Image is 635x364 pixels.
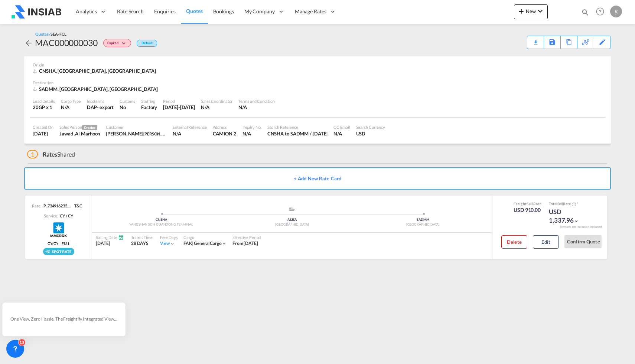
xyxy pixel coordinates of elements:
[222,241,227,246] md-icon: icon-chevron-down
[533,235,559,249] button: Edit
[43,151,58,158] span: Rates
[96,235,124,240] div: Sailing Date
[137,40,157,47] div: Default
[27,150,75,158] div: Shared
[35,31,66,37] div: Quotes /SEA-FCL
[356,130,385,137] div: USD
[33,80,602,85] div: Destination
[242,124,261,130] div: Inquiry No.
[154,8,176,14] span: Enquiries
[536,7,545,16] md-icon: icon-chevron-down
[131,240,153,247] div: 28 DAYS
[227,217,357,222] div: AEJEA
[35,37,98,49] div: MAC000000030
[107,41,120,48] span: Expired
[103,39,131,47] div: Change Status Here
[59,130,100,137] div: Jawad .Al Marhoon
[514,201,541,206] div: Freight Rate
[186,8,202,14] span: Quotes
[97,104,114,111] div: - export
[51,32,66,36] span: SEA-FCL
[32,203,42,209] span: Rate:
[96,240,124,247] div: [DATE]
[117,8,144,14] span: Rate Search
[358,217,488,222] div: SADMM
[238,98,274,104] div: Terms and Condition
[118,235,124,240] md-icon: Schedules Available
[87,104,97,111] div: DAP
[227,222,357,227] div: [GEOGRAPHIC_DATA]
[82,125,97,130] span: Creator
[201,104,232,111] div: N/A
[33,68,158,74] div: CNSHA, Shanghai, Asia Pacific
[244,8,275,15] span: My Company
[358,222,488,227] div: [GEOGRAPHIC_DATA]
[531,36,540,43] div: Quote PDF is not available at this time
[544,36,560,49] div: Save As Template
[33,62,602,68] div: Origin
[574,219,579,224] md-icon: icon-chevron-down
[517,8,545,14] span: New
[183,240,222,247] div: general cargo
[11,3,61,20] img: 0ea05a20c6b511ef93588b618553d863.png
[514,4,548,19] button: icon-plus 400-fgNewicon-chevron-down
[33,124,53,130] div: Created On
[163,104,195,111] div: 15 Sep 2025
[267,124,328,130] div: Search Reference
[232,240,258,247] div: From 15 Sep 2025
[120,104,135,111] div: No
[554,225,607,229] div: Remark and Inclusion included
[549,201,586,207] div: Total Rate
[594,5,606,18] span: Help
[131,235,153,240] div: Transit Time
[96,217,227,222] div: CNSHA
[173,130,206,137] div: N/A
[576,201,578,206] span: Subject to Remarks
[61,104,81,111] div: N/A
[59,124,100,130] div: Sales Person
[24,39,33,47] md-icon: icon-arrow-left
[201,98,232,104] div: Sales Coordinator
[24,37,35,49] div: icon-arrow-left
[333,124,350,130] div: CC Email
[213,130,237,137] div: CAMION 2
[549,207,586,225] div: USD 1,337.96
[242,130,261,137] div: N/A
[517,7,526,16] md-icon: icon-plus 400-fg
[356,124,385,130] div: Search Currency
[160,240,175,247] div: Viewicon-chevron-down
[213,8,234,14] span: Bookings
[76,8,97,15] span: Analytics
[120,42,129,46] md-icon: icon-chevron-down
[501,235,527,249] button: Delete
[106,124,167,130] div: Customer
[141,104,157,111] div: Factory Stuffing
[39,68,156,74] span: CNSHA, [GEOGRAPHIC_DATA], [GEOGRAPHIC_DATA]
[610,6,622,17] div: K
[564,235,602,248] button: Confirm Quote
[232,235,261,240] div: Effective Period
[173,124,206,130] div: External Reference
[48,241,58,246] span: CY/CY
[58,241,62,246] span: |
[141,98,157,104] div: Stuffing
[531,37,540,43] md-icon: icon-download
[43,248,74,255] img: Spot_rate_rollable_v2.png
[62,241,69,246] span: FM1
[87,98,114,104] div: Incoterms
[571,201,576,207] button: Spot Rates are dynamic & can fluctuate with time
[238,104,274,111] div: N/A
[43,248,74,255] div: Rollable available
[527,201,533,206] span: Sell
[120,98,135,104] div: Customs
[44,213,58,219] span: Service:
[514,206,541,214] div: USD 910.00
[96,222,227,227] div: YANGSHAN SGH GUANDONG TERMINAL
[27,150,38,158] span: 1
[581,8,589,16] md-icon: icon-magnify
[170,241,175,246] md-icon: icon-chevron-down
[106,130,167,137] div: Jawad Al Marhoon
[98,37,133,49] div: Change Status Here
[143,131,175,137] span: [PERSON_NAME]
